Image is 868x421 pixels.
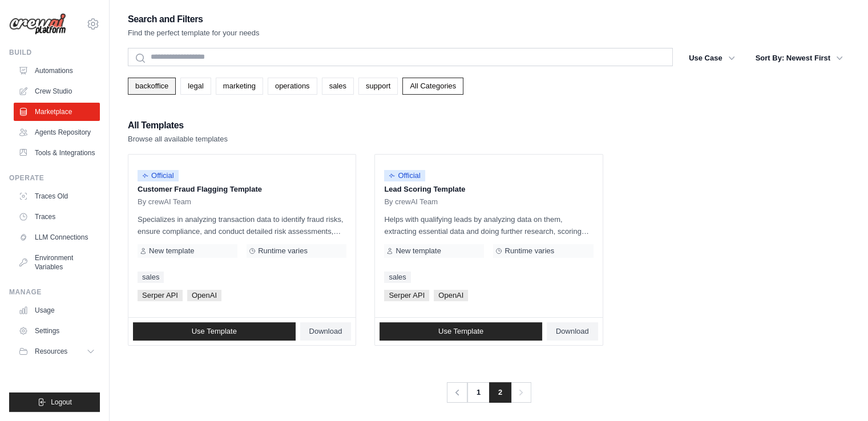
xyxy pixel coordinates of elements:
[14,123,100,141] a: Agents Repository
[489,382,511,403] span: 2
[187,290,221,301] span: OpenAI
[504,246,554,256] span: Runtime varies
[128,118,228,133] h2: All Templates
[300,322,352,341] a: Download
[128,78,176,95] a: backoffice
[402,78,463,95] a: All Categories
[133,322,296,341] a: Use Template
[128,27,260,39] p: Find the perfect template for your needs
[14,208,100,226] a: Traces
[14,322,100,340] a: Settings
[128,133,228,145] p: Browse all available templates
[14,103,100,121] a: Marketplace
[149,246,194,256] span: New template
[384,184,593,195] p: Lead Scoring Template
[309,327,342,336] span: Download
[438,327,483,336] span: Use Template
[547,322,598,341] a: Download
[35,347,67,356] span: Resources
[138,290,183,301] span: Serper API
[9,392,100,412] button: Logout
[446,382,531,403] nav: Pagination
[128,11,260,27] h2: Search and Filters
[384,213,593,237] p: Helps with qualifying leads by analyzing data on them, extracting essential data and doing furthe...
[14,301,100,319] a: Usage
[14,187,100,205] a: Traces Old
[192,327,237,336] span: Use Template
[380,322,542,341] a: Use Template
[138,213,346,237] p: Specializes in analyzing transaction data to identify fraud risks, ensure compliance, and conduct...
[749,48,850,68] button: Sort By: Newest First
[14,144,100,162] a: Tools & Integrations
[384,272,410,283] a: sales
[14,342,100,361] button: Resources
[9,173,100,183] div: Operate
[467,382,490,403] a: 1
[358,78,398,95] a: support
[14,228,100,246] a: LLM Connections
[9,13,66,35] img: Logo
[216,78,263,95] a: marketing
[434,290,468,301] span: OpenAI
[322,78,354,95] a: sales
[395,246,441,256] span: New template
[138,184,346,195] p: Customer Fraud Flagging Template
[51,398,72,407] span: Logout
[384,170,425,181] span: Official
[138,197,191,207] span: By crewAI Team
[258,246,308,256] span: Runtime varies
[9,288,100,297] div: Manage
[268,78,317,95] a: operations
[384,197,438,207] span: By crewAI Team
[384,290,429,301] span: Serper API
[138,272,164,283] a: sales
[682,48,742,68] button: Use Case
[14,82,100,100] a: Crew Studio
[138,170,179,181] span: Official
[556,327,589,336] span: Download
[9,48,100,57] div: Build
[14,249,100,276] a: Environment Variables
[14,62,100,80] a: Automations
[180,78,211,95] a: legal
